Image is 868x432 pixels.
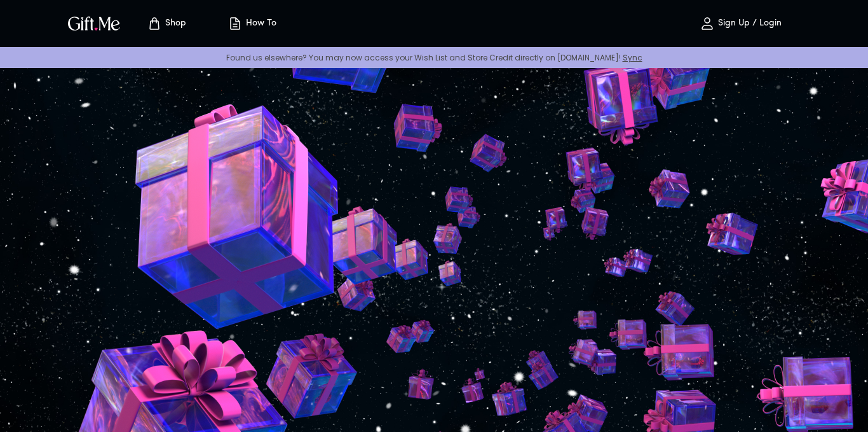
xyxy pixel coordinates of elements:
[10,52,858,63] p: Found us elsewhere? You may now access your Wish List and Store Credit directly on [DOMAIN_NAME]!
[162,18,186,29] p: Shop
[65,14,123,32] img: GiftMe Logo
[64,16,124,31] button: GiftMe Logo
[227,16,243,31] img: how-to.svg
[715,18,782,29] p: Sign Up / Login
[132,3,201,44] button: Store page
[677,3,804,44] button: Sign Up / Login
[217,3,287,44] button: How To
[623,52,642,63] a: Sync
[243,18,276,29] p: How To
